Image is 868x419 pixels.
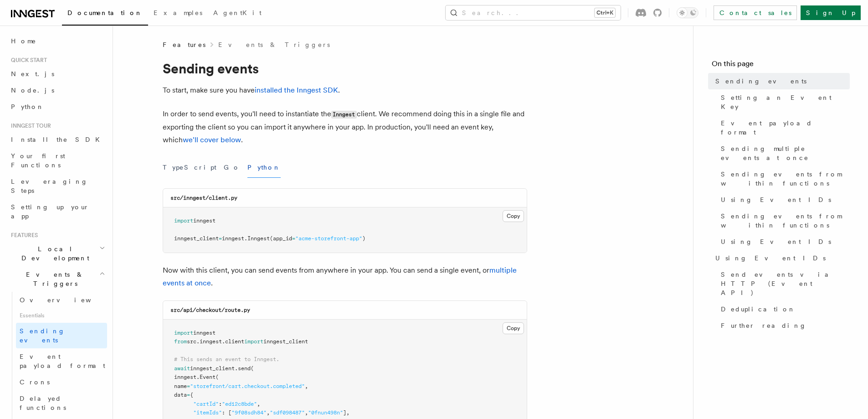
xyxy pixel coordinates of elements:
button: Toggle dark mode [677,7,699,18]
span: Essentials [16,308,107,323]
a: installed the Inngest SDK [255,86,338,94]
span: send [238,365,251,372]
button: Python [247,157,281,178]
a: Sending events [712,73,850,89]
button: Copy [503,210,524,222]
span: Using Event IDs [715,253,826,263]
a: Delayed functions [16,390,107,416]
span: Events & Triggers [7,270,99,288]
span: : [ [222,409,231,416]
a: Examples [148,3,208,25]
span: Leveraging Steps [11,178,88,194]
span: ) [362,235,365,242]
a: Event payload format [16,348,107,374]
a: Documentation [62,3,148,26]
code: src/inngest/client.py [170,195,237,201]
span: Using Event IDs [721,237,831,246]
span: = [187,392,190,398]
span: Examples [154,9,202,16]
span: Setting up your app [11,203,89,220]
span: name [174,383,187,389]
a: Using Event IDs [717,191,850,208]
span: Quick start [7,57,47,64]
span: Event [200,374,216,380]
a: Sign Up [801,5,861,20]
span: Your first Functions [11,152,65,169]
span: Using Event IDs [721,195,831,204]
a: Python [7,98,107,115]
span: ( [251,365,254,372]
span: inngest [222,235,244,242]
code: Inngest [331,111,357,119]
button: Events & Triggers [7,266,107,292]
span: inngest. [174,374,200,380]
span: Event payload format [721,119,850,137]
span: (app_id [270,235,292,242]
span: : [219,401,222,407]
span: = [292,235,295,242]
span: "sdf098487" [270,409,305,416]
span: ], [343,409,349,416]
span: Documentation [67,9,143,16]
button: Copy [503,322,524,334]
span: Crons [20,378,50,386]
span: import [174,217,193,224]
span: Sending events [20,327,65,344]
a: Setting up your app [7,199,107,224]
a: Setting an Event Key [717,89,850,115]
span: Setting an Event Key [721,93,850,111]
a: Sending multiple events at once [717,140,850,166]
span: Node.js [11,87,54,94]
a: Using Event IDs [717,233,850,250]
code: src/api/checkout/route.py [170,307,250,313]
span: Sending events from within functions [721,170,850,188]
span: "0fnun498n" [308,409,343,416]
span: import [174,330,193,336]
a: Home [7,33,107,49]
span: Local Development [7,244,99,263]
span: . [196,338,200,345]
a: Event payload format [717,115,850,140]
span: Home [11,36,36,46]
span: = [219,235,222,242]
span: Sending events from within functions [721,212,850,230]
a: Events & Triggers [218,40,330,49]
span: Event payload format [20,353,105,369]
span: # This sends an event to Inngest. [174,356,279,362]
span: Overview [20,296,113,304]
button: Local Development [7,241,107,266]
a: Overview [16,292,107,308]
span: Sending multiple events at once [721,144,850,162]
span: Further reading [721,321,806,330]
span: import [244,338,263,345]
a: Node.js [7,82,107,98]
a: Sending events from within functions [717,208,850,233]
span: , [305,409,308,416]
p: Now with this client, you can send events from anywhere in your app. You can send a single event,... [163,264,527,290]
span: { [190,392,193,398]
span: "cartId" [193,401,219,407]
p: In order to send events, you'll need to instantiate the client. We recommend doing this in a sing... [163,108,527,146]
span: = [187,383,190,389]
span: inngest_client [190,365,235,372]
span: ( [216,374,219,380]
a: Send events via HTTP (Event API) [717,266,850,301]
span: src [187,338,196,345]
span: , [305,383,308,389]
a: Deduplication [717,301,850,317]
h1: Sending events [163,60,527,77]
span: data [174,392,187,398]
span: inngest [193,330,216,336]
span: , [257,401,260,407]
a: Further reading [717,317,850,334]
a: multiple events at once [163,266,517,287]
kbd: Ctrl+K [595,8,615,17]
span: . [235,365,238,372]
a: AgentKit [208,3,267,25]
span: . [222,338,225,345]
a: Install the SDK [7,131,107,148]
button: Go [224,157,240,178]
span: Deduplication [721,305,796,314]
span: inngest_client [263,338,308,345]
span: client [225,338,244,345]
